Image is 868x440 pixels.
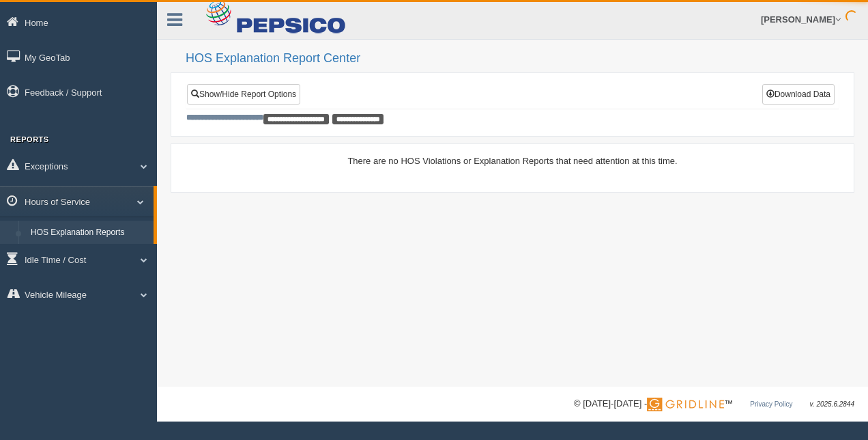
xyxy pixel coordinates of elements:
a: HOS Explanation Reports [25,221,154,245]
img: Gridline [647,398,724,411]
a: Show/Hide Report Options [187,84,300,105]
a: Privacy Policy [750,400,792,408]
span: v. 2025.6.2844 [810,400,854,408]
div: There are no HOS Violations or Explanation Reports that need attention at this time. [186,154,839,167]
button: Download Data [762,84,835,105]
div: © [DATE]-[DATE] - ™ [574,397,854,411]
h2: HOS Explanation Report Center [186,52,854,66]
